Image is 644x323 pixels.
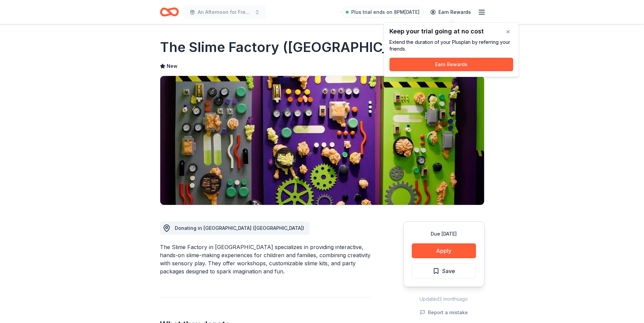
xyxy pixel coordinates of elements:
img: Image for The Slime Factory (Wellington) [160,76,484,205]
div: Extend the duration of your Plus plan by referring your friends. [389,39,513,52]
a: Plus trial ends on 8PM[DATE] [342,7,424,18]
div: Due [DATE] [412,230,476,238]
span: Save [442,267,455,275]
span: Donating in [GEOGRAPHIC_DATA] ([GEOGRAPHIC_DATA]) [175,225,304,231]
div: Updated 3 months ago [403,295,484,303]
h1: The Slime Factory ([GEOGRAPHIC_DATA]) [160,38,434,57]
div: Keep your trial going at no cost [389,28,513,35]
button: Apply [412,243,476,258]
button: Earn Rewards [389,58,513,71]
div: The Slime Factory in [GEOGRAPHIC_DATA] specializes in providing interactive, hands-on slime-makin... [160,243,371,275]
a: Earn Rewards [426,6,475,18]
span: Plus trial ends on 8PM[DATE] [351,8,420,16]
button: An Afternoon for Freedom: Celebrating 20 years of Impact [184,5,265,19]
button: Save [412,264,476,278]
a: Home [160,4,179,20]
span: New [167,62,177,70]
span: An Afternoon for Freedom: Celebrating 20 years of Impact [198,8,252,16]
button: Report a mistake [420,308,468,317]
